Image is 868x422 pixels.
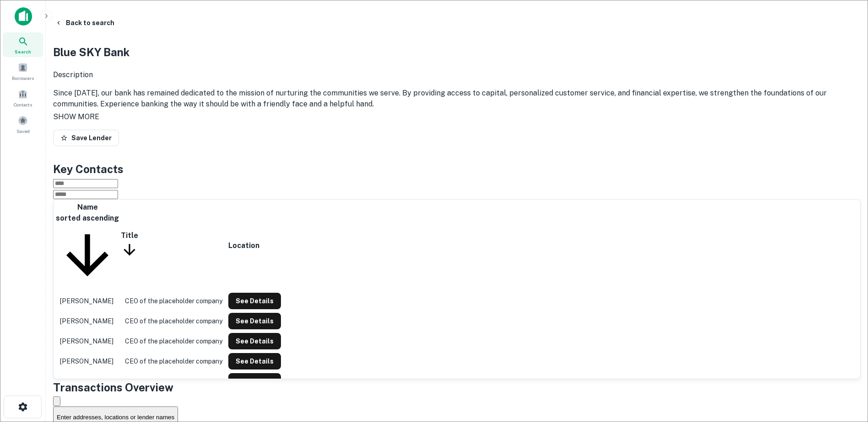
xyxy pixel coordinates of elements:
[3,112,43,137] a: Saved
[14,101,32,108] span: Contacts
[53,88,861,110] p: Since [DATE], our bank has remained dedicated to the mission of nurturing the communities we serv...
[55,201,119,290] th: Namesorted ascending
[228,293,281,309] button: See Details
[120,201,227,290] th: Title
[53,112,99,121] span: SHOW MORE
[3,59,43,84] a: Borrowers
[55,291,119,311] td: [PERSON_NAME]
[120,352,227,371] td: CEO of the placeholder company
[57,414,174,421] p: Enter addresses, locations or lender names
[120,291,227,311] td: CEO of the placeholder company
[228,313,281,329] button: See Details
[53,70,93,79] span: Description
[15,7,32,26] img: capitalize-icon.png
[56,202,119,290] span: Namesorted ascending
[228,201,281,290] th: Location
[55,352,119,371] td: [PERSON_NAME]
[16,127,30,135] span: Saved
[228,240,259,251] span: Location
[53,130,119,146] button: Save Lender
[120,372,227,391] td: CEO of the placeholder company
[822,349,868,393] iframe: Chat Widget
[120,311,227,331] td: CEO of the placeholder company
[53,379,861,396] h4: Transactions Overview
[121,230,138,262] span: Title
[53,161,861,177] h4: Key Contacts
[55,372,119,391] td: [PERSON_NAME]
[228,373,281,390] button: See Details
[228,353,281,369] button: See Details
[3,85,43,110] a: Contacts
[53,44,861,60] h2: Blue SKY Bank
[55,332,119,351] td: [PERSON_NAME]
[51,15,118,31] button: Back to search
[55,311,119,331] td: [PERSON_NAME]
[12,74,34,82] span: Borrowers
[3,32,43,57] a: Search
[120,332,227,351] td: CEO of the placeholder company
[56,213,119,224] div: sorted ascending
[15,48,31,55] span: Search
[54,200,860,379] div: scrollable content
[228,333,281,349] button: See Details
